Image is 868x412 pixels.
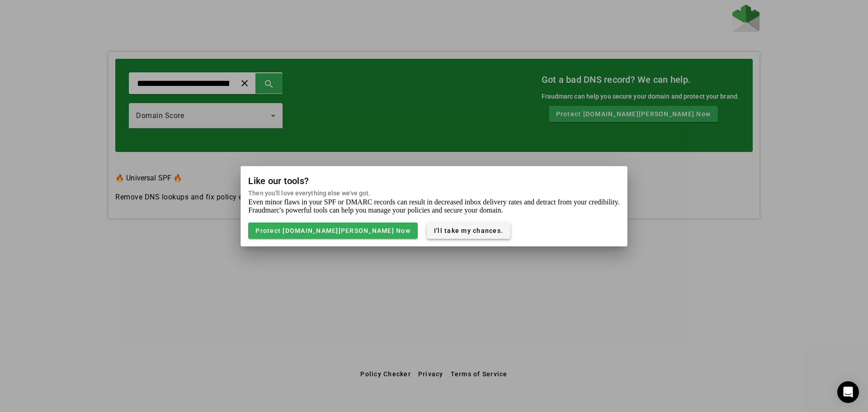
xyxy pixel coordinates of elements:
[248,174,370,188] mat-card-title: Like our tools?
[241,198,627,246] mat-card-content: Even minor flaws in your SPF or DMARC records can result in decreased inbox delivery rates and de...
[248,223,418,239] button: Protect [DOMAIN_NAME][PERSON_NAME] Now
[248,188,370,198] mat-card-subtitle: Then you'll love everything else we've got.
[837,381,859,403] div: Open Intercom Messenger
[427,223,510,239] button: I'll take my chances.
[434,227,503,234] span: I'll take my chances.
[255,227,410,234] span: Protect [DOMAIN_NAME][PERSON_NAME] Now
